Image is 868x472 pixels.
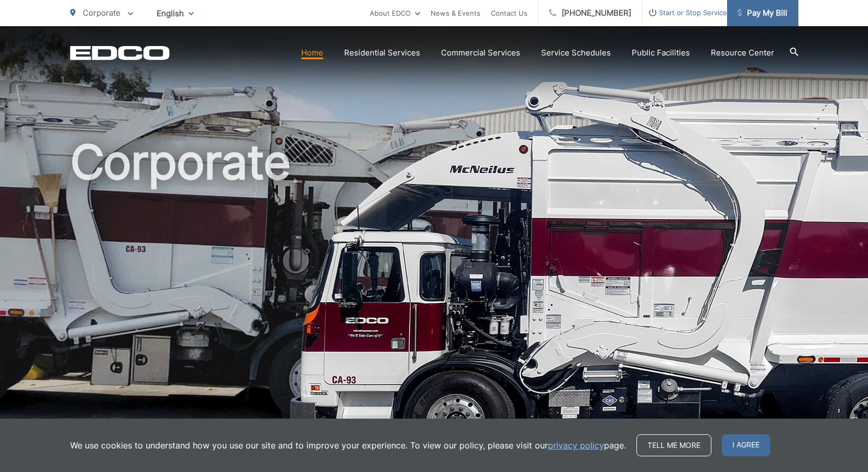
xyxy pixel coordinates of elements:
[491,7,528,19] a: Contact Us
[431,7,480,19] a: News & Events
[441,47,520,59] a: Commercial Services
[70,439,626,452] p: We use cookies to understand how you use our site and to improve your experience. To view our pol...
[548,439,604,452] a: privacy policy
[149,4,202,23] span: English
[541,47,611,59] a: Service Schedules
[722,434,770,456] span: I agree
[70,46,170,60] a: EDCD logo. Return to the homepage.
[301,47,323,59] a: Home
[632,47,690,59] a: Public Facilities
[70,136,798,467] h1: Corporate
[711,47,774,59] a: Resource Center
[738,7,787,19] span: Pay My Bill
[344,47,420,59] a: Residential Services
[370,7,420,19] a: About EDCO
[636,434,711,456] a: Tell me more
[83,8,120,18] span: Corporate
